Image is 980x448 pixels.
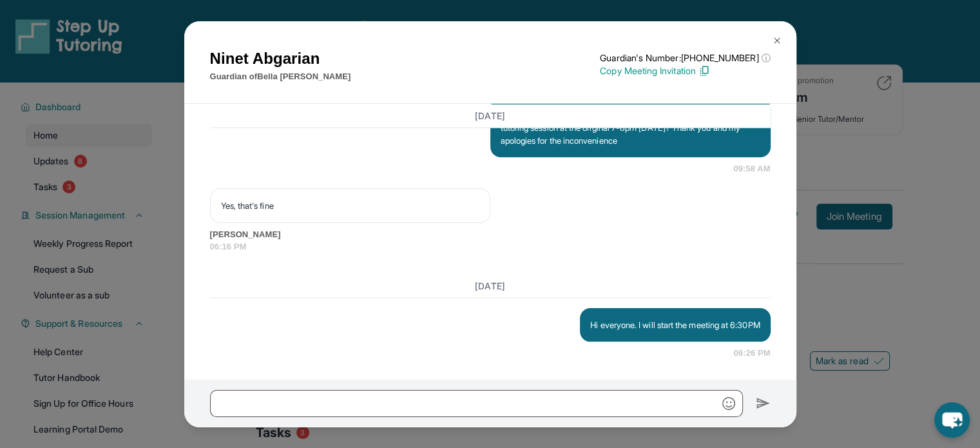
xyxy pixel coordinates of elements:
h3: [DATE] [210,279,771,292]
span: [PERSON_NAME] [210,228,771,241]
h3: [DATE] [210,109,771,122]
p: Copy Meeting Invitation [600,64,770,77]
p: Yes, that's fine [221,199,479,212]
p: Hi everyone. I will start the meeting at 6:30PM [590,318,760,331]
p: Guardian of Bella [PERSON_NAME] [210,70,351,83]
img: Close Icon [772,35,782,46]
img: Send icon [756,396,771,411]
p: Guardian's Number: [PHONE_NUMBER] [600,52,770,64]
span: ⓘ [761,52,770,64]
p: Hi all. I received a last minute work assignment. Could we have the tutoring session at the origi... [501,108,760,147]
h1: Ninet Abgarian [210,47,351,70]
button: chat-button [934,402,970,438]
img: Copy Icon [698,65,710,77]
span: 06:16 PM [210,240,771,253]
span: 09:58 AM [733,162,770,175]
span: 06:26 PM [734,347,771,360]
img: Emoji [722,397,735,410]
